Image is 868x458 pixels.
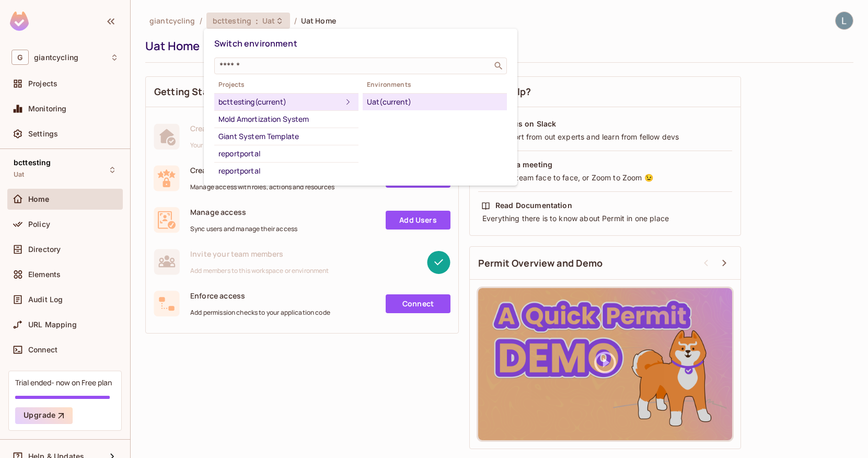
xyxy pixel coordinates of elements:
div: Mold Amortization System [218,113,354,125]
div: reportportal [218,165,354,177]
div: bcttesting (current) [218,96,342,108]
div: Uat (current) [367,96,503,108]
div: reportportal [218,147,354,160]
span: Environments [363,81,507,89]
span: Switch environment [214,38,297,49]
div: Giant System Template [218,130,354,143]
span: Projects [214,81,358,89]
